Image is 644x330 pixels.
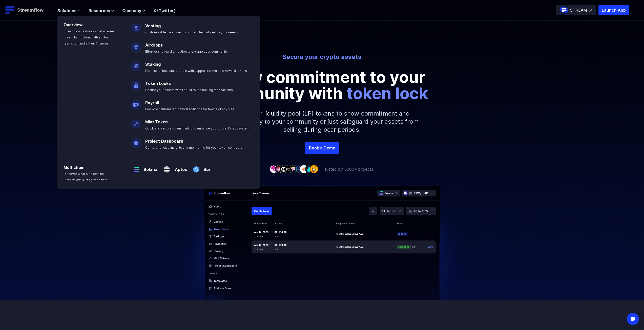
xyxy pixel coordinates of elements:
img: company-5 [290,165,298,173]
span: Company [122,8,141,14]
p: Streamflow [17,7,44,14]
span: Permissionless stake pools with support for multiple reward tokens [145,69,247,73]
p: Show commitment to your community with [208,69,436,101]
img: Sui [191,160,201,174]
img: Aptos [161,160,172,174]
img: top-right-arrow.svg [589,9,592,12]
span: Secure your assets with robust token locking mechanisms [145,88,233,92]
span: Effortless token distribution to engage your community [145,50,228,53]
img: company-8 [305,165,313,173]
img: company-7 [300,165,308,173]
a: Sui [201,162,210,172]
a: Multichain [64,165,85,170]
a: Vesting [145,23,161,28]
button: Resources [89,8,114,14]
img: Streamflow Logo [5,5,15,15]
span: Quick and secure token minting to enhance your project's ecosystem [145,126,250,130]
button: Solutions [57,8,80,14]
p: Trusted by 5000+ projects [323,166,373,172]
a: Staking [145,62,161,67]
span: token lock [347,83,428,103]
a: STREAM [556,5,596,15]
span: Streamflow features an all-in-one token distribution platform for teams to handle their finances. [64,29,114,45]
p: Lock your liquidity pool (LP) tokens to show commitment and transparency to your community or jus... [213,101,431,142]
img: company-6 [295,165,303,173]
span: Solutions [57,8,76,14]
img: company-4 [285,165,293,173]
img: Mint Token [131,115,141,129]
img: Payroll [131,96,141,110]
img: company-2 [275,165,283,173]
img: Staking [131,57,141,71]
span: Comprehensive insights and monitoring for your token contracts [145,146,242,149]
a: Book a Demo [305,142,339,154]
span: Discover what blockchains Streamflow is integrated with [64,172,107,182]
span: Resources [89,8,110,14]
p: STREAM [570,7,587,13]
img: Token Locks [131,76,141,91]
span: Customizable token vesting schedules tailored to your needs [145,30,238,34]
img: streamflow-logo-circle.png [560,6,568,14]
a: Airdrops [145,42,163,48]
a: Solana [141,162,157,172]
img: Airdrops [131,38,141,52]
a: Mint Token [145,119,168,124]
button: Company [122,8,145,14]
img: company-3 [280,165,288,173]
img: Solana [131,160,141,174]
a: X (Twitter) [153,8,176,13]
span: Low-cost automated payroll solutions for teams of any size [145,107,234,111]
img: company-1 [269,165,278,173]
a: Payroll [145,100,159,105]
a: Aptos [172,162,187,172]
a: Streamflow [5,5,52,15]
img: Project Dashboard [131,134,141,148]
img: Hero Image [178,185,466,313]
div: Open Intercom Messenger [627,313,639,325]
a: Token Locks [145,81,171,86]
a: Project Dashboard [145,139,183,144]
img: company-9 [310,165,318,173]
img: Vesting [131,19,141,33]
button: Launch App [598,5,629,15]
a: Overview [64,22,83,27]
p: Secure your crypto assets [182,53,462,61]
